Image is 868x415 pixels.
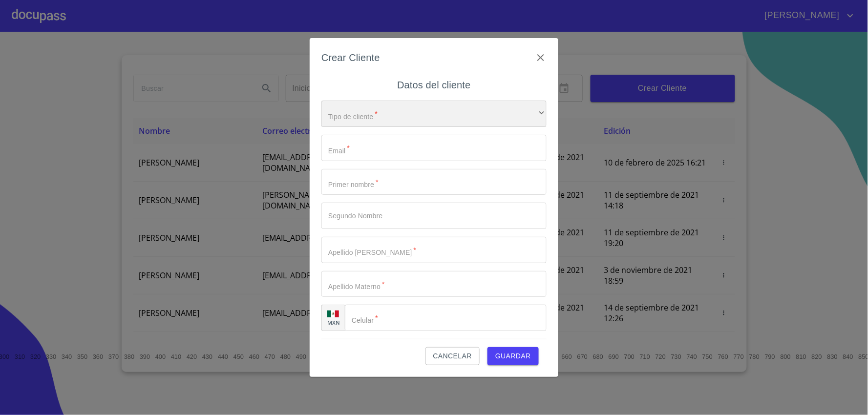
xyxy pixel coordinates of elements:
button: Guardar [487,347,539,365]
button: Cancelar [425,347,480,365]
img: R93DlvwvvjP9fbrDwZeCRYBHk45OWMq+AAOlFVsxT89f82nwPLnD58IP7+ANJEaWYhP0Tx8kkA0WlQMPQsAAgwAOmBj20AXj6... [327,311,339,317]
div: ​ [321,101,547,127]
span: Cancelar [433,350,472,362]
h6: Datos del cliente [397,77,470,93]
p: MXN [327,319,340,326]
span: Guardar [495,350,531,362]
h6: Crear Cliente [321,50,380,65]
